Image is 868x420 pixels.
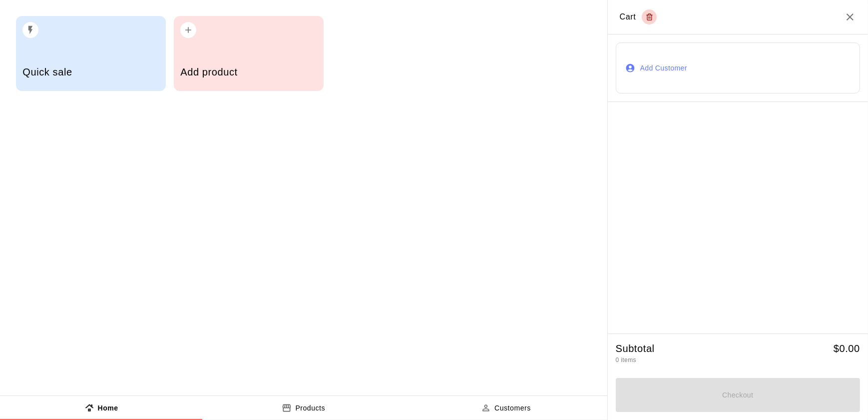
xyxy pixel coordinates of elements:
h5: $ 0.00 [834,342,860,355]
p: Home [98,403,118,413]
button: Close [844,11,856,23]
span: 0 items [616,356,636,363]
h5: Add product [180,65,317,79]
button: Empty cart [642,9,657,24]
p: Customers [494,403,531,413]
p: Products [295,403,325,413]
button: Add Customer [616,42,860,93]
h5: Subtotal [616,342,655,355]
div: Cart [620,9,657,24]
button: Quick sale [16,16,166,91]
button: Add product [174,16,324,91]
h5: Quick sale [22,65,159,79]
